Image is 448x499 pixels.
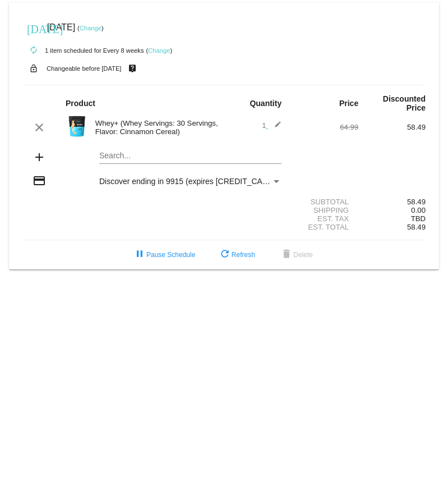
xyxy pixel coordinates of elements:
[291,214,358,223] div: Est. Tax
[80,25,101,31] a: Change
[146,47,172,54] small: ( )
[291,223,358,231] div: Est. Total
[271,245,322,265] button: Delete
[77,25,104,31] small: ( )
[27,44,40,57] mat-icon: autorenew
[250,99,281,108] strong: Quantity
[99,152,281,161] input: Search...
[218,248,232,262] mat-icon: refresh
[47,65,122,72] small: Changeable before [DATE]
[358,198,426,206] div: 58.49
[33,174,46,187] mat-icon: credit_card
[33,150,46,164] mat-icon: add
[133,251,195,259] span: Pause Schedule
[411,214,426,223] span: TBD
[99,177,303,186] span: Discover ending in 9915 (expires [CREDIT_CARD_DATA])
[291,198,358,206] div: Subtotal
[66,115,88,138] img: Image-1-Carousel-Whey-2lb-Cin-Cereal-no-badge-Transp.png
[262,121,281,130] span: 1
[66,99,95,108] strong: Product
[280,251,313,259] span: Delete
[383,94,426,112] strong: Discounted Price
[124,245,204,265] button: Pause Schedule
[339,99,358,108] strong: Price
[358,123,426,131] div: 58.49
[126,61,139,76] mat-icon: live_help
[291,206,358,214] div: Shipping
[133,248,146,262] mat-icon: pause
[33,121,46,134] mat-icon: clear
[209,245,264,265] button: Refresh
[148,47,170,54] a: Change
[411,206,426,214] span: 0.00
[22,47,144,54] small: 1 item scheduled for Every 8 weeks
[99,177,281,186] mat-select: Payment Method
[218,251,255,259] span: Refresh
[90,119,224,136] div: Whey+ (Whey Servings: 30 Servings, Flavor: Cinnamon Cereal)
[268,121,281,134] mat-icon: edit
[407,223,426,231] span: 58.49
[27,61,40,76] mat-icon: lock_open
[291,123,358,131] div: 64.99
[280,248,293,262] mat-icon: delete
[27,21,40,35] mat-icon: [DATE]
